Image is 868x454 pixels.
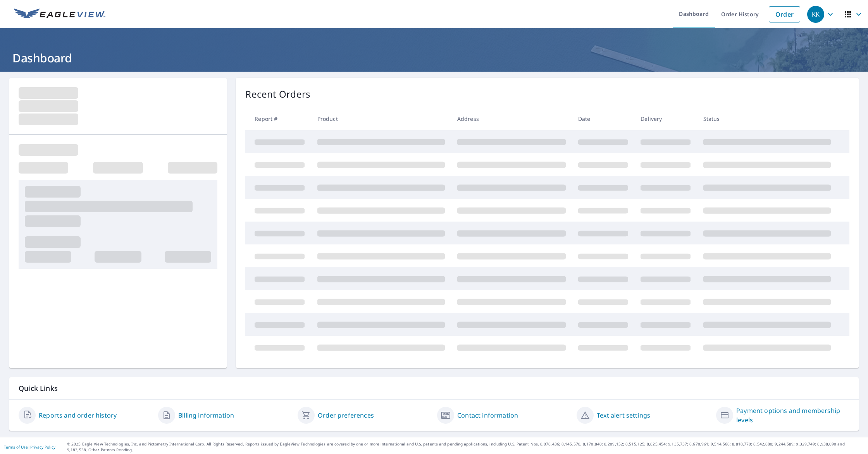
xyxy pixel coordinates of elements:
a: Reports and order history [39,411,117,420]
a: Order preferences [318,411,374,420]
p: Quick Links [19,383,849,393]
a: Payment options and membership levels [736,406,849,425]
a: Text alert settings [597,411,650,420]
a: Terms of Use [4,444,28,450]
h1: Dashboard [9,50,859,66]
th: Report # [245,107,311,130]
div: KK [807,6,824,23]
p: | [4,445,55,449]
a: Order [769,6,800,22]
a: Privacy Policy [30,444,55,450]
th: Delivery [634,107,697,130]
th: Address [451,107,572,130]
p: © 2025 Eagle View Technologies, Inc. and Pictometry International Corp. All Rights Reserved. Repo... [67,441,864,453]
a: Contact information [457,411,518,420]
th: Status [697,107,837,130]
img: EV Logo [14,9,105,20]
a: Billing information [178,411,234,420]
th: Product [311,107,451,130]
th: Date [572,107,634,130]
p: Recent Orders [245,87,310,101]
